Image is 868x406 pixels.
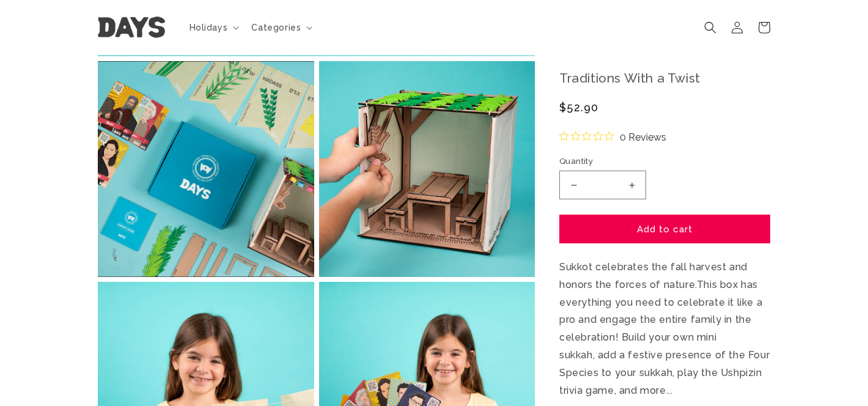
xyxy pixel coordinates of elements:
span: 0 Reviews [620,128,666,146]
span: Sukkot celebrates the fall harvest and honors the forces of nature. This box has everything you n... [559,261,770,396]
summary: Categories [244,15,317,40]
summary: Search [697,14,724,41]
span: Categories [251,22,301,33]
p: Traditions With a Twist [559,67,770,90]
button: Add to cart [559,215,770,243]
span: $52.90 [559,99,599,116]
span: Holidays [189,22,228,33]
img: Days United [98,17,165,39]
label: Quantity [559,155,770,168]
summary: Holidays [182,15,245,40]
button: Rated 0 out of 5 stars from 0 reviews. Jump to reviews. [559,128,666,146]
